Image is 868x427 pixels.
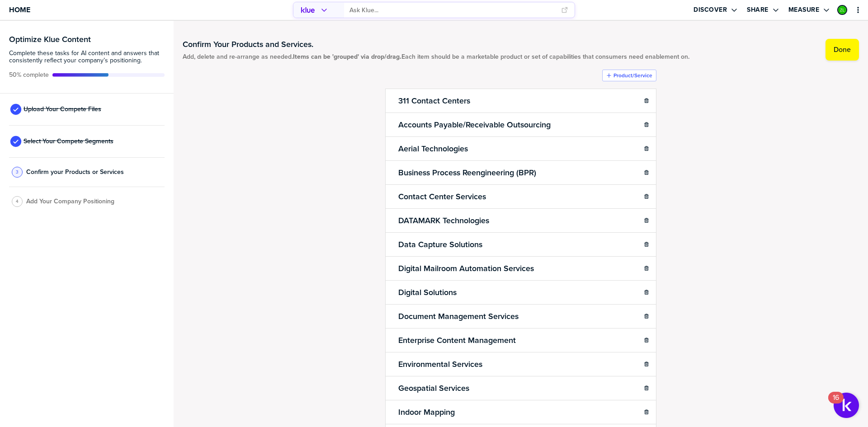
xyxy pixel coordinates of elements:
[9,35,165,43] h3: Optimize Klue Content
[24,106,101,113] span: Upload Your Compete Files
[788,6,820,14] label: Measure
[837,5,847,15] div: Zev L.
[385,89,656,113] li: 311 Contact Centers
[9,6,30,14] span: Home
[349,3,556,18] input: Ask Klue...
[396,118,552,131] h2: Accounts Payable/Receivable Outsourcing
[385,208,656,233] li: DATAMARK Technologies
[836,4,848,16] a: Edit Profile
[396,334,518,347] h2: Enterprise Content Management
[26,198,114,205] span: Add Your Company Positioning
[16,169,19,175] span: 3
[9,50,165,64] span: Complete these tasks for AI content and answers that consistently reflect your company’s position...
[385,136,656,161] li: Aerial Technologies
[747,6,769,14] label: Share
[602,70,656,81] button: Product/Service
[396,166,538,179] h2: Business Process Reengineering (BPR)
[24,138,113,145] span: Select Your Compete Segments
[396,94,472,107] h2: 311 Contact Centers
[293,52,401,61] strong: Items can be 'grouped' via drop/drag.
[834,45,851,54] label: Done
[16,198,19,205] span: 4
[838,6,846,14] img: 68efa1eb0dd1966221c28eaef6eec194-sml.png
[183,39,689,50] h1: Confirm Your Products and Services.
[385,376,656,400] li: Geospatial Services
[385,304,656,328] li: Document Management Services
[385,280,656,305] li: Digital Solutions
[396,406,457,418] h2: Indoor Mapping
[385,256,656,281] li: Digital Mailroom Automation Services
[693,6,727,14] label: Discover
[833,398,839,409] div: 16
[396,190,488,203] h2: Contact Center Services
[385,184,656,209] li: Contact Center Services
[826,39,859,61] button: Done
[26,169,124,176] span: Confirm your Products or Services
[385,400,656,424] li: Indoor Mapping
[385,352,656,376] li: Environmental Services
[396,358,484,371] h2: Environmental Services
[396,142,470,155] h2: Aerial Technologies
[396,310,520,323] h2: Document Management Services
[396,238,484,251] h2: Data Capture Solutions
[385,328,656,352] li: Enterprise Content Management
[396,286,458,299] h2: Digital Solutions
[385,232,656,257] li: Data Capture Solutions
[183,53,689,61] span: Add, delete and re-arrange as needed. Each item should be a marketable product or set of capabili...
[396,382,471,394] h2: Geospatial Services
[396,214,491,227] h2: DATAMARK Technologies
[385,113,656,137] li: Accounts Payable/Receivable Outsourcing
[834,393,859,418] button: Open Resource Center, 16 new notifications
[9,71,49,79] span: Active
[385,160,656,185] li: Business Process Reengineering (BPR)
[396,262,536,275] h2: Digital Mailroom Automation Services
[613,72,652,79] label: Product/Service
